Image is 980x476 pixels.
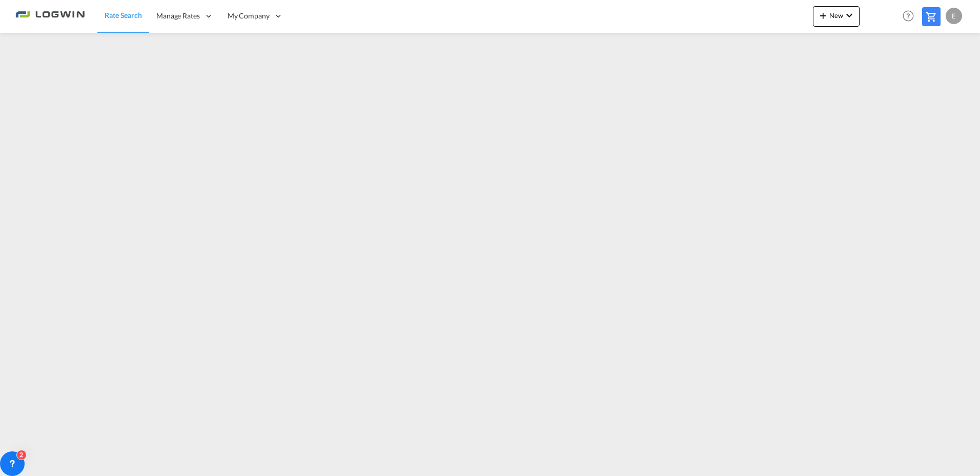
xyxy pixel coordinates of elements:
[946,8,962,24] div: E
[843,9,855,22] md-icon: icon-chevron-down
[15,5,85,28] img: 2761ae10d95411efa20a1f5e0282d2d7.png
[156,11,200,21] span: Manage Rates
[813,6,860,27] button: icon-plus 400-fgNewicon-chevron-down
[228,11,270,21] span: My Company
[817,9,829,22] md-icon: icon-plus 400-fg
[817,11,855,19] span: New
[900,7,922,26] div: Help
[900,7,917,25] span: Help
[105,11,142,19] span: Rate Search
